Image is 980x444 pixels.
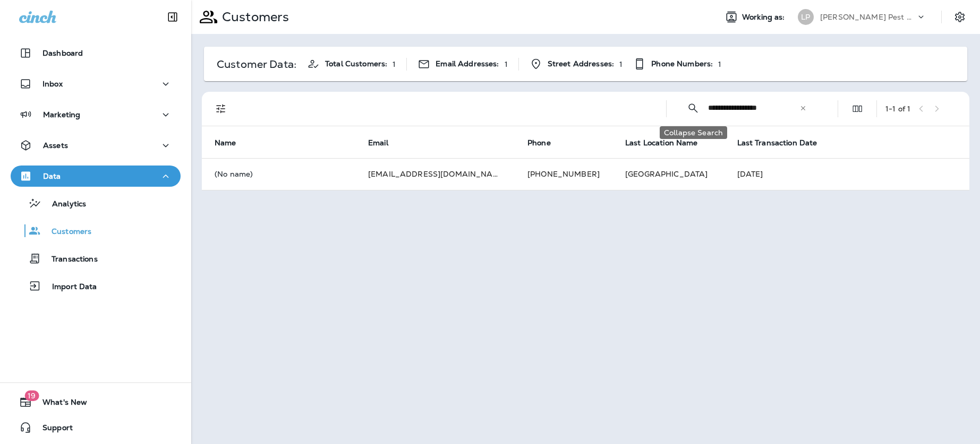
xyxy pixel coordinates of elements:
span: Email [368,138,388,147]
button: Settings [950,7,969,27]
button: Collapse Search [683,98,704,119]
button: Data [11,166,181,187]
div: LP [798,9,814,25]
p: Inbox [42,80,63,88]
p: Customers [41,227,91,237]
span: Phone [527,138,551,147]
span: 19 [24,390,39,401]
p: Analytics [41,199,86,210]
p: Import Data [41,282,97,292]
span: Name [215,138,250,147]
p: 1 [505,60,508,68]
button: Edit Fields [847,98,868,119]
button: Transactions [11,247,181,269]
span: What's New [32,398,87,411]
p: Customers [218,9,289,25]
span: Phone [527,138,565,147]
button: Support [11,417,181,438]
div: Collapse Search [660,126,727,139]
td: [EMAIL_ADDRESS][DOMAIN_NAME] [355,158,515,190]
button: Filters [210,98,232,119]
td: [PHONE_NUMBER] [515,158,612,190]
span: Working as: [742,13,787,22]
button: Collapse Sidebar [158,6,188,28]
span: Email Addresses: [436,59,499,68]
p: 1 [718,60,721,68]
td: [DATE] [725,158,970,190]
button: 19What's New [11,391,181,413]
button: Dashboard [11,42,181,64]
button: Inbox [11,73,181,94]
button: Marketing [11,104,181,125]
span: Last Transaction Date [737,138,831,147]
div: 1 - 1 of 1 [885,105,910,113]
button: Analytics [11,192,181,214]
p: Marketing [43,110,80,119]
p: Dashboard [42,49,83,57]
p: 1 [619,60,623,68]
span: Last Location Name [625,138,698,147]
button: Customers [11,220,181,242]
p: Customer Data: [217,60,296,68]
span: Email [368,138,402,147]
p: Assets [43,141,68,150]
p: Transactions [41,255,98,265]
span: Support [32,423,73,436]
p: [PERSON_NAME] Pest Control [820,13,916,21]
span: [GEOGRAPHIC_DATA] [625,169,708,179]
p: (No name) [215,170,343,178]
span: Last Transaction Date [737,138,817,147]
span: Total Customers: [325,59,387,68]
button: Assets [11,135,181,156]
span: Last Location Name [625,138,712,147]
p: Data [43,172,61,180]
button: Import Data [11,275,181,297]
span: Street Addresses: [548,59,614,68]
p: 1 [393,60,396,68]
span: Name [215,138,236,147]
span: Phone Numbers: [651,59,713,68]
